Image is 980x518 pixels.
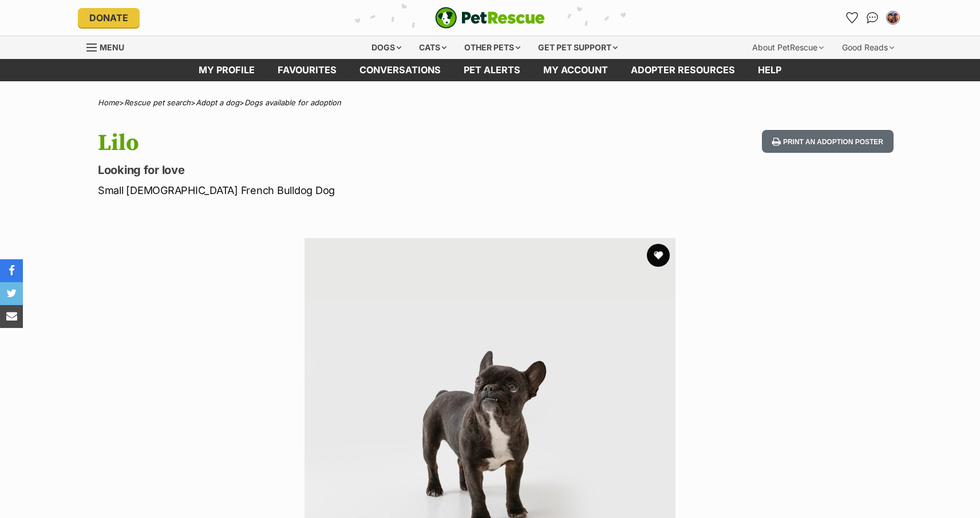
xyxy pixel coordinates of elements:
a: Donate [78,8,140,27]
a: Adopter resources [619,59,746,81]
a: Favourites [266,59,348,81]
p: Small [DEMOGRAPHIC_DATA] French Bulldog Dog [98,183,582,198]
ul: Account quick links [843,9,902,27]
div: Good Reads [834,36,902,59]
button: My account [884,9,902,27]
p: Looking for love [98,162,582,178]
a: PetRescue [435,7,545,29]
div: > > > [69,98,911,107]
a: My profile [187,59,266,81]
a: Adopt a dog [196,98,239,107]
h1: Lilo [98,130,582,156]
div: About PetRescue [744,36,832,59]
div: Dogs [363,36,409,59]
img: David profile pic [887,12,899,23]
div: Get pet support [530,36,626,59]
div: Cats [411,36,455,59]
a: Dogs available for adoption [244,98,341,107]
img: chat-41dd97257d64d25036548639549fe6c8038ab92f7586957e7f3b1b290dea8141.svg [867,12,879,23]
a: Rescue pet search [124,98,191,107]
a: My account [532,59,619,81]
a: Home [98,98,119,107]
a: Favourites [843,9,861,27]
span: Menu [100,42,124,52]
a: conversations [348,59,452,81]
a: Menu [86,36,132,57]
button: Print an adoption poster [762,130,894,153]
a: Pet alerts [452,59,532,81]
button: favourite [647,244,670,267]
a: Help [746,59,793,81]
a: Conversations [863,9,882,27]
div: Other pets [456,36,528,59]
img: logo-e224e6f780fb5917bec1dbf3a21bbac754714ae5b6737aabdf751b685950b380.svg [435,7,545,29]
